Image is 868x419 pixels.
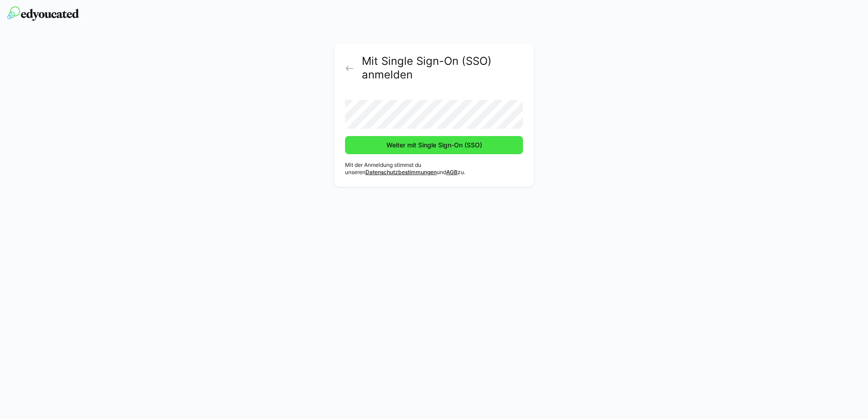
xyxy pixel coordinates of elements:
[446,169,458,175] a: AGB
[345,161,523,176] p: Mit der Anmeldung stimmst du unseren und zu.
[7,6,79,21] img: edyoucated
[362,54,523,82] h2: Mit Single Sign-On (SSO) anmelden
[365,169,437,175] a: Datenschutzbestimmungen
[385,141,483,150] span: Weiter mit Single Sign-On (SSO)
[345,136,523,154] button: Weiter mit Single Sign-On (SSO)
